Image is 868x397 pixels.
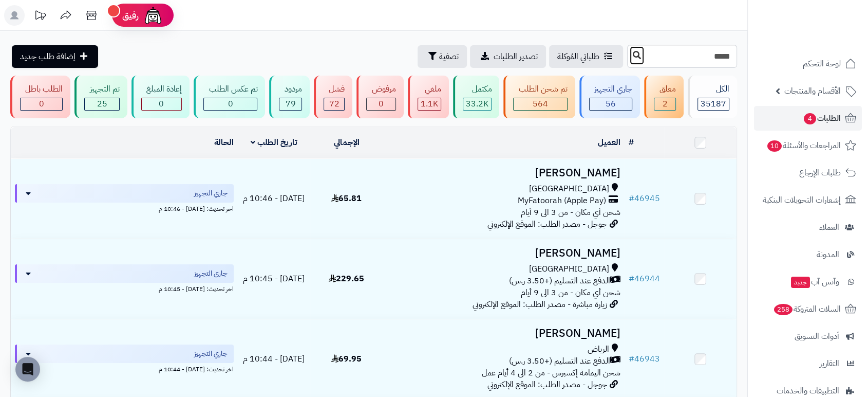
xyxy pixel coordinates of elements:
span: [GEOGRAPHIC_DATA] [529,263,609,275]
img: ai-face.png [143,5,163,26]
a: التقارير [754,351,862,376]
span: السلات المتروكة [773,302,841,316]
span: أدوات التسويق [795,329,839,344]
a: #46944 [629,273,660,285]
div: 25 [85,98,119,110]
div: الكل [697,83,729,95]
span: إشعارات التحويلات البنكية [763,193,841,207]
span: 0 [39,98,44,110]
a: ملغي 1.1K [406,76,451,118]
a: تاريخ الطلب [251,136,297,149]
span: الطلبات [803,111,841,125]
div: 2 [654,98,675,110]
span: 2 [662,98,667,110]
a: #46943 [629,353,660,365]
div: 0 [142,98,181,110]
a: مكتمل 33.2K [451,76,501,118]
span: 0 [159,98,164,110]
a: # [629,136,634,149]
span: [DATE] - 10:46 م [243,192,305,205]
h3: [PERSON_NAME] [387,167,620,179]
a: العميل [598,136,620,149]
div: اخر تحديث: [DATE] - 10:46 م [15,203,234,213]
span: وآتس آب [790,275,839,289]
div: مكتمل [463,83,492,95]
div: فشل [324,83,345,95]
a: تم عكس الطلب 0 [192,76,267,118]
a: جاري التجهيز 56 [577,76,642,118]
span: 229.65 [329,273,364,285]
a: المدونة [754,242,862,267]
a: فشل 72 [312,76,354,118]
div: مردود [279,83,301,95]
span: 0 [228,98,233,110]
span: لوحة التحكم [803,57,841,71]
span: جاري التجهيز [194,349,228,359]
div: تم التجهيز [84,83,119,95]
div: Open Intercom Messenger [15,357,40,382]
img: logo-2.png [798,28,858,49]
div: 33243 [463,98,491,110]
span: جوجل - مصدر الطلب: الموقع الإلكتروني [487,218,607,230]
span: # [629,273,634,285]
div: 1146 [418,98,441,110]
span: إضافة طلب جديد [20,50,76,63]
span: التقارير [820,356,839,371]
a: الحالة [214,136,234,149]
div: 72 [324,98,344,110]
div: تم شحن الطلب [513,83,567,95]
a: مرفوض 0 [354,76,405,118]
span: جوجل - مصدر الطلب: الموقع الإلكتروني [487,378,607,391]
div: 0 [204,98,257,110]
a: العملاء [754,215,862,240]
span: 1.1K [421,98,438,110]
span: 25 [97,98,107,110]
span: جاري التجهيز [194,188,228,199]
span: الدفع عند التسليم (+3.50 ر.س) [509,355,610,367]
div: 79 [279,98,301,110]
span: [DATE] - 10:45 م [243,273,305,285]
span: جاري التجهيز [194,268,228,279]
span: العملاء [819,220,839,234]
button: تصفية [418,45,467,68]
div: معلق [654,83,675,95]
a: مردود 79 [267,76,311,118]
span: 65.81 [331,192,362,205]
span: 564 [533,98,548,110]
span: المدونة [817,247,839,262]
a: المراجعات والأسئلة10 [754,133,862,158]
span: 258 [774,304,792,315]
a: إضافة طلب جديد [12,45,98,68]
div: 0 [367,98,395,110]
a: إعادة المبلغ 0 [129,76,192,118]
a: الإجمالي [334,136,360,149]
span: طلباتي المُوكلة [557,50,599,63]
a: الكل35187 [686,76,739,118]
div: 564 [514,98,567,110]
a: الطلبات4 [754,106,862,131]
a: معلق 2 [642,76,685,118]
a: أدوات التسويق [754,324,862,349]
span: الأقسام والمنتجات [784,84,841,98]
a: طلباتي المُوكلة [549,45,623,68]
a: تم التجهيز 25 [72,76,129,118]
div: اخر تحديث: [DATE] - 10:44 م [15,363,234,374]
span: # [629,353,634,365]
div: ملغي [418,83,441,95]
h3: [PERSON_NAME] [387,247,620,259]
a: طلبات الإرجاع [754,160,862,185]
span: الدفع عند التسليم (+3.50 ر.س) [509,275,610,287]
span: الرياض [588,344,609,355]
span: 72 [329,98,339,110]
span: MyFatoorah (Apple Pay) [518,195,606,207]
span: 33.2K [466,98,488,110]
div: تم عكس الطلب [203,83,257,95]
a: #46945 [629,192,660,205]
span: 10 [767,140,782,152]
div: إعادة المبلغ [141,83,182,95]
span: المراجعات والأسئلة [766,138,841,153]
a: لوحة التحكم [754,51,862,76]
span: طلبات الإرجاع [799,166,841,180]
div: 56 [590,98,632,110]
span: 0 [379,98,384,110]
